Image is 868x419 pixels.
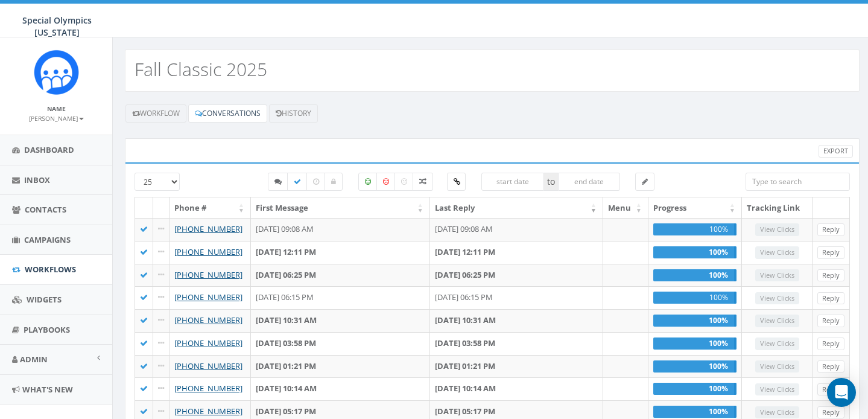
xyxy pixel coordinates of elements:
[603,197,648,219] th: Menu: activate to sort column ascending
[481,173,544,191] input: start date
[188,104,267,123] a: Conversations
[558,173,621,191] input: end date
[325,173,343,191] label: Closed
[24,324,70,335] span: Playbooks
[174,360,242,371] a: [PHONE_NUMBER]
[742,197,813,219] th: Tracking Link
[653,383,737,395] div: 100%
[819,145,853,158] a: Export
[22,384,73,395] span: What's New
[430,332,603,355] td: [DATE] 03:58 PM
[817,360,844,373] a: Reply
[251,218,430,241] td: [DATE] 09:08 AM
[746,173,850,191] input: Type to search
[430,309,603,332] td: [DATE] 10:31 AM
[430,286,603,309] td: [DATE] 06:15 PM
[24,174,50,185] span: Inbox
[394,173,414,191] label: Neutral
[306,173,326,191] label: Expired
[358,173,378,191] label: Positive
[648,197,742,219] th: Progress: activate to sort column ascending
[135,59,267,79] h2: Fall Classic 2025
[430,197,603,219] th: Last Reply: activate to sort column ascending
[22,14,92,38] span: Special Olympics [US_STATE]
[174,269,242,280] a: [PHONE_NUMBER]
[544,173,558,191] span: to
[251,241,430,264] td: [DATE] 12:11 PM
[251,355,430,378] td: [DATE] 01:21 PM
[817,292,844,305] a: Reply
[24,144,74,155] span: Dashboard
[27,294,62,305] span: Widgets
[174,383,242,394] a: [PHONE_NUMBER]
[29,114,84,123] small: [PERSON_NAME]
[29,112,84,123] a: [PERSON_NAME]
[269,104,318,123] a: History
[817,246,844,259] a: Reply
[653,269,737,281] div: 100%
[430,241,603,264] td: [DATE] 12:11 PM
[817,406,844,419] a: Reply
[430,264,603,287] td: [DATE] 06:25 PM
[653,337,737,350] div: 100%
[251,286,430,309] td: [DATE] 06:15 PM
[251,264,430,287] td: [DATE] 06:25 PM
[430,355,603,378] td: [DATE] 01:21 PM
[653,246,737,258] div: 100%
[653,292,737,304] div: 100%
[817,315,844,327] a: Reply
[24,234,71,245] span: Campaigns
[287,173,308,191] label: Completed
[251,332,430,355] td: [DATE] 03:58 PM
[376,173,396,191] label: Negative
[174,315,242,325] a: [PHONE_NUMBER]
[20,354,48,365] span: Admin
[653,315,737,327] div: 100%
[430,218,603,241] td: [DATE] 09:08 AM
[817,223,844,236] a: Reply
[174,223,242,234] a: [PHONE_NUMBER]
[413,173,433,191] label: Mixed
[447,173,466,191] label: Clicked
[34,50,79,95] img: Rally_Corp_Icon_1.png
[653,223,737,235] div: 100%
[174,337,242,348] a: [PHONE_NUMBER]
[251,377,430,400] td: [DATE] 10:14 AM
[827,378,856,407] div: Open Intercom Messenger
[817,269,844,282] a: Reply
[25,264,76,275] span: Workflows
[169,197,251,219] th: Phone #: activate to sort column ascending
[25,204,66,215] span: Contacts
[817,383,844,396] a: Reply
[430,377,603,400] td: [DATE] 10:14 AM
[653,406,737,418] div: 100%
[125,104,186,123] a: Workflow
[174,246,242,257] a: [PHONE_NUMBER]
[251,197,430,219] th: First Message: activate to sort column ascending
[653,360,737,373] div: 100%
[817,337,844,350] a: Reply
[251,309,430,332] td: [DATE] 10:31 AM
[47,104,66,113] small: Name
[174,406,242,417] a: [PHONE_NUMBER]
[174,292,242,302] a: [PHONE_NUMBER]
[268,173,288,191] label: Started
[642,176,648,187] span: Send Message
